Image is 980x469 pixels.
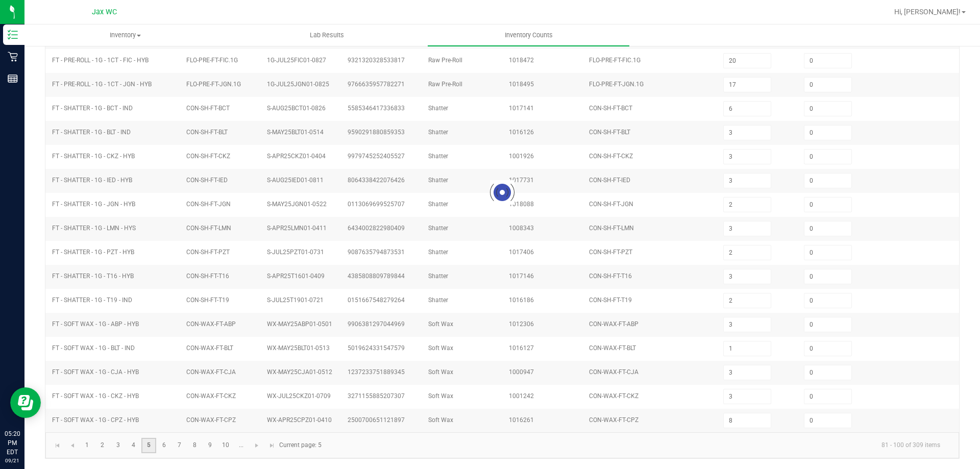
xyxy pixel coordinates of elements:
a: Page 5 [141,438,156,453]
a: Go to the next page [250,438,264,453]
a: Page 4 [126,438,141,453]
a: Go to the first page [50,438,65,453]
span: Inventory Counts [491,31,567,40]
a: Lab Results [226,24,428,46]
a: Page 2 [95,438,110,453]
a: Page 1 [80,438,94,453]
a: Page 7 [172,438,187,453]
iframe: Resource center [10,387,41,418]
inline-svg: Inventory [8,30,18,40]
a: Go to the previous page [65,438,80,453]
span: Go to the previous page [68,441,77,450]
span: Hi, [PERSON_NAME]! [894,8,961,16]
a: Inventory [24,24,226,46]
a: Page 6 [157,438,171,453]
inline-svg: Reports [8,73,18,84]
kendo-pager-info: 81 - 100 of 309 items [328,437,948,454]
span: Go to the next page [253,441,261,450]
span: Lab Results [296,31,358,40]
a: Page 11 [234,438,249,453]
span: Inventory [25,31,226,40]
a: Go to the last page [264,438,279,453]
span: Jax WC [92,8,117,16]
a: Page 3 [111,438,126,453]
a: Page 8 [187,438,202,453]
span: Go to the last page [268,441,276,450]
a: Page 10 [218,438,233,453]
inline-svg: Retail [8,52,18,62]
a: Inventory Counts [428,24,629,46]
p: 09/21 [5,457,20,464]
a: Page 9 [203,438,217,453]
kendo-pager: Current page: 5 [45,432,959,458]
span: Go to the first page [54,441,62,450]
p: 05:20 PM EDT [5,429,20,457]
